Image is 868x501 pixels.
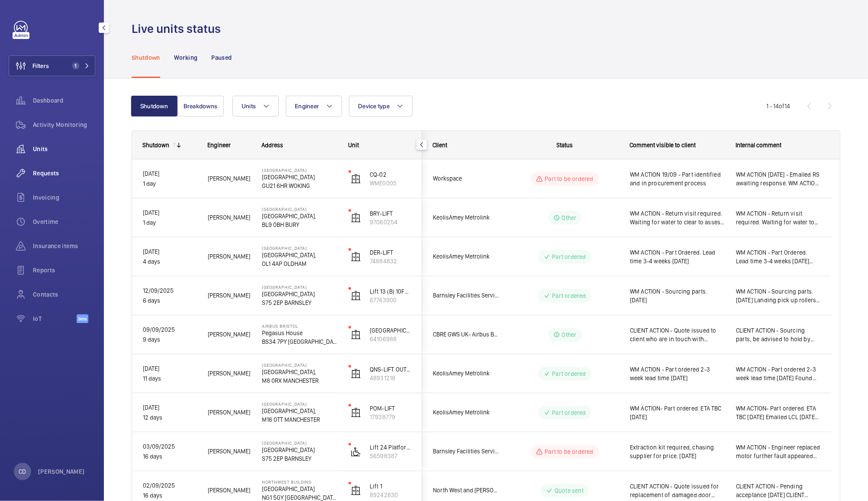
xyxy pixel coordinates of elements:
div: Press SPACE to select this row. [422,198,831,237]
img: elevator.svg [351,407,361,418]
span: Insurance items [33,242,95,250]
p: M8 0RX MANCHESTER [262,376,337,385]
button: Filters1 [9,55,95,76]
p: POM-LIFT [370,404,411,413]
span: 1 [72,62,79,69]
span: Requests [33,169,95,178]
p: S75 2EP BARNSLEY [262,298,337,307]
span: [PERSON_NAME] [208,252,251,262]
span: CLIENT ACTION - Pending acceptance [DATE] CLIENT ACTION - Quote issued for replacement of damaged... [736,482,820,499]
div: Unit [348,142,412,149]
p: GU21 6HR WOKING [262,181,337,190]
div: Press SPACE to select this row. [422,276,831,315]
p: [DATE] [143,403,197,413]
span: WM ACTION - Part Ordered. Lead time 3-4 weeks [DATE] [630,248,725,265]
div: Press SPACE to select this row. [422,432,831,471]
p: OL1 4AP OLDHAM [262,259,337,268]
span: IoT [33,314,77,323]
span: Overtime [33,217,95,226]
span: WM ACTION - Sourcing parts. [DATE] Landing pick up rollers ordered 2 man attendance to set up car... [736,287,820,304]
p: 02/09/2025 [143,481,197,491]
span: Barnsley Facilities Services- [GEOGRAPHIC_DATA] [433,291,500,301]
p: [GEOGRAPHIC_DATA] [262,446,337,454]
span: Workspace [433,174,500,184]
img: elevator.svg [351,330,361,340]
div: Press SPACE to select this row. [132,354,422,393]
p: [GEOGRAPHIC_DATA] Office Passenger Lift (F-03183) [370,326,411,335]
p: 12/09/2025 [143,286,197,296]
span: WM ACTION - Return visit required. Waiting for water to clear to asses damage [DATE] [736,209,820,226]
span: Client [432,142,447,149]
img: elevator.svg [351,213,361,223]
p: 9 days [143,335,197,345]
img: platform_lift.svg [351,446,361,457]
p: BS34 7PY [GEOGRAPHIC_DATA] [262,337,337,346]
p: Part ordered [552,291,586,300]
span: Internal comment [736,142,781,149]
div: Press SPACE to select this row. [132,237,422,276]
span: [PERSON_NAME] [208,446,251,456]
span: WM ACTION - Engineer replaced motor further fault appeared requires extraction kit, with Lacey to... [736,443,820,460]
span: Units [242,103,256,110]
p: [DATE] [143,208,197,218]
p: 6 days [143,296,197,306]
p: Working [174,53,197,62]
p: CD [19,467,26,476]
div: Press SPACE to select this row. [422,315,831,354]
span: Engineer [295,103,319,110]
p: DER-LIFT [370,248,411,257]
img: elevator.svg [351,368,361,379]
p: QNS-LIFT OUTBOUND [370,365,411,374]
div: Press SPACE to select this row. [422,354,831,393]
span: CBRE GWS UK- Airbus Bristol [433,330,500,339]
p: Part to be ordered [545,175,593,183]
span: CLIENT ACTION - Sourcing parts, be advised to hold by [PERSON_NAME] as switched off from previous... [736,326,820,343]
p: [DATE] [143,247,197,257]
p: Part ordered [552,369,586,378]
p: [GEOGRAPHIC_DATA] [262,401,337,407]
span: Beta [77,314,88,323]
span: Contacts [33,290,95,299]
p: [PERSON_NAME] [38,467,85,476]
span: KeolisAmey Metrolink [433,407,500,417]
span: WM ACTION - Part Ordered. Lead time 3-4 weeks [DATE] CLIENT ACTION 15/09 - Quote issued WM ACTION... [736,248,820,265]
p: BL9 0BH BURY [262,220,337,229]
p: CQ-02 [370,170,411,179]
button: Units [232,96,279,116]
p: northwest building [262,479,337,485]
img: elevator.svg [351,291,361,301]
span: WM ACTION- Part ordered. ETA TBC [DATE] [630,404,725,421]
p: Part ordered [552,408,586,417]
div: Press SPACE to select this row. [132,276,422,315]
p: Lift 1 [370,482,411,491]
p: 17938779 [370,413,411,421]
p: 1 day [143,179,197,189]
button: Shutdown [131,96,177,116]
div: Press SPACE to select this row. [132,159,422,198]
span: [PERSON_NAME] [208,368,251,378]
p: [GEOGRAPHIC_DATA], [262,407,337,415]
p: 56598387 [370,452,411,460]
span: WM ACTION [DATE] - Emailed RS awaiting response. WM ACTION 18/09 - Part identified and in procure... [736,170,820,187]
div: Press SPACE to select this row. [132,315,422,354]
p: WME0005 [370,179,411,187]
p: 64106988 [370,335,411,343]
p: [DATE] [143,364,197,374]
p: [GEOGRAPHIC_DATA], [262,368,337,376]
p: [GEOGRAPHIC_DATA] [262,168,337,173]
p: [GEOGRAPHIC_DATA] [262,246,337,251]
p: 03/09/2025 [143,442,197,452]
span: North West and [PERSON_NAME] RTM Company Ltd [433,485,500,495]
span: KeolisAmey Metrolink [433,213,500,223]
span: WM ACTION - Part ordered 2-3 week lead time [DATE] Found parts, waiting for quote [DATE] [DATE] S... [736,365,820,382]
span: Comment visible to client [629,142,696,149]
p: [GEOGRAPHIC_DATA], [262,251,337,259]
p: Shutdown [132,53,160,62]
div: Shutdown [142,142,169,149]
span: Activity Monitoring [33,120,95,129]
p: BRY-LIFT [370,209,411,218]
span: CLIENT ACTION - Quote issued for replacement of damaged door motor belts and safety edges, pendin... [630,482,725,499]
p: 1 day [143,218,197,228]
span: Engineer [207,142,231,149]
button: Device type [349,96,413,116]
